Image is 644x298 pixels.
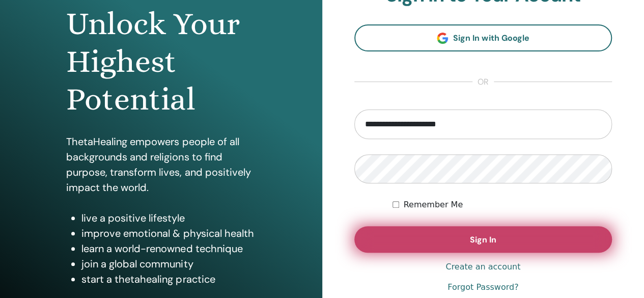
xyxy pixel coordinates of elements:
p: ThetaHealing empowers people of all backgrounds and religions to find purpose, transform lives, a... [66,134,256,195]
a: Create an account [445,261,520,273]
label: Remember Me [403,199,463,211]
li: learn a world-renowned technique [81,241,256,256]
span: or [472,76,494,88]
div: Keep me authenticated indefinitely or until I manually logout [393,199,612,211]
li: start a thetahealing practice [81,272,256,287]
li: live a positive lifestyle [81,210,256,226]
li: join a global community [81,256,256,272]
button: Sign In [354,226,612,253]
h1: Unlock Your Highest Potential [66,5,256,119]
a: Forgot Password? [447,281,518,293]
li: improve emotional & physical health [81,226,256,241]
span: Sign In [470,234,496,245]
a: Sign In with Google [354,24,612,51]
span: Sign In with Google [453,33,529,43]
